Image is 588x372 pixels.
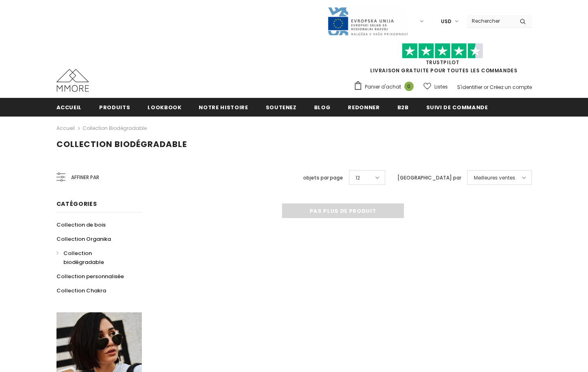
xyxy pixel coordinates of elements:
[56,221,106,229] span: Collection de bois
[303,174,343,182] label: objets par page
[354,81,418,93] a: Panier d'achat 0
[474,174,515,182] span: Meilleures ventes
[56,273,124,280] span: Collection personnalisée
[56,69,89,92] img: Cas MMORE
[56,269,124,283] a: Collection personnalisée
[423,80,448,94] a: Listes
[63,249,104,266] span: Collection biodégradable
[356,174,360,182] span: 12
[397,104,409,111] span: B2B
[397,98,409,116] a: B2B
[348,104,380,111] span: Redonner
[266,98,297,116] a: soutenez
[56,287,106,294] span: Collection Chakra
[199,104,248,111] span: Notre histoire
[434,83,448,91] span: Listes
[484,84,488,91] span: or
[354,47,532,74] span: LIVRAISON GRATUITE POUR TOUTES LES COMMANDES
[56,98,82,116] a: Accueil
[402,43,483,59] img: Faites confiance aux étoiles pilotes
[56,123,75,133] a: Accueil
[56,235,111,243] span: Collection Organika
[56,246,133,269] a: Collection biodégradable
[82,125,147,132] a: Collection biodégradable
[56,283,106,298] a: Collection Chakra
[365,83,401,91] span: Panier d'achat
[490,84,532,91] a: Créez un compte
[148,98,181,116] a: Lookbook
[56,232,111,246] a: Collection Organika
[441,17,451,26] span: USD
[314,98,331,116] a: Blog
[426,59,460,66] a: TrustPilot
[99,104,130,111] span: Produits
[426,98,488,116] a: Suivi de commande
[457,84,482,91] a: S'identifier
[404,82,414,91] span: 0
[71,173,99,182] span: Affiner par
[199,98,248,116] a: Notre histoire
[56,104,82,111] span: Accueil
[56,138,187,150] span: Collection biodégradable
[266,104,297,111] span: soutenez
[56,200,97,208] span: Catégories
[148,104,181,111] span: Lookbook
[467,15,514,27] input: Search Site
[327,6,408,36] img: Javni Razpis
[314,104,331,111] span: Blog
[348,98,380,116] a: Redonner
[56,218,106,232] a: Collection de bois
[397,174,461,182] label: [GEOGRAPHIC_DATA] par
[99,98,130,116] a: Produits
[426,104,488,111] span: Suivi de commande
[327,17,408,24] a: Javni Razpis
